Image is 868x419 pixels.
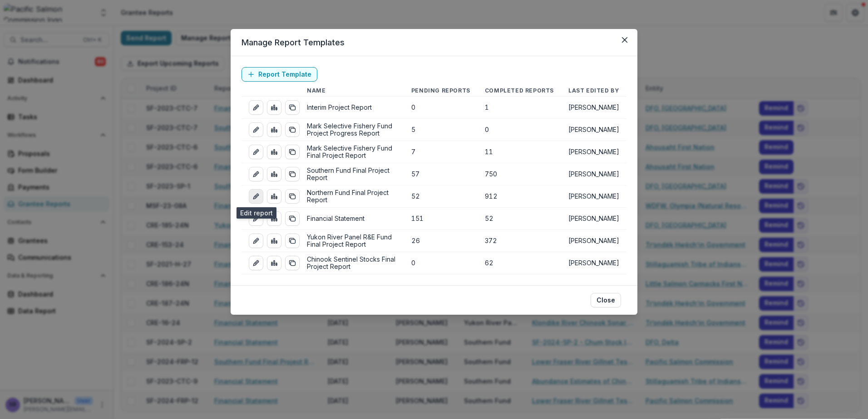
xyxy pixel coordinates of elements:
[478,230,561,252] td: 372
[267,234,281,248] a: view-aggregated-responses
[617,33,632,47] button: Close
[285,189,300,204] button: duplicate-report-responses
[561,185,626,208] td: [PERSON_NAME]
[249,145,263,159] a: edit-report
[242,67,317,82] a: Report Template
[285,234,300,248] button: duplicate-report-responses
[404,185,478,208] td: 52
[591,293,621,307] button: Close
[267,145,281,159] a: view-aggregated-responses
[285,122,300,137] button: duplicate-report-responses
[267,256,281,270] a: view-aggregated-responses
[478,185,561,208] td: 912
[404,97,478,119] td: 0
[404,141,478,163] td: 7
[249,167,263,181] a: edit-report
[404,163,478,185] td: 57
[404,208,478,230] td: 151
[478,208,561,230] td: 52
[478,252,561,274] td: 62
[300,185,404,208] td: Northern Fund Final Project Report
[285,145,300,159] button: duplicate-report-responses
[404,252,478,274] td: 0
[404,230,478,252] td: 26
[249,234,263,248] a: edit-report
[561,230,626,252] td: [PERSON_NAME]
[267,100,281,115] a: view-aggregated-responses
[285,167,300,181] button: duplicate-report-responses
[300,119,404,141] td: Mark Selective Fishery Fund Project Progress Report
[404,85,478,97] th: Pending Reports
[285,256,300,270] button: duplicate-report-responses
[561,208,626,230] td: [PERSON_NAME]
[249,211,263,226] a: edit-report
[561,97,626,119] td: [PERSON_NAME]
[478,141,561,163] td: 11
[561,85,626,97] th: Last Edited By
[300,230,404,252] td: Yukon River Panel R&E Fund Final Project Report
[267,167,281,181] a: view-aggregated-responses
[249,256,263,270] a: edit-report
[267,122,281,137] a: view-aggregated-responses
[561,252,626,274] td: [PERSON_NAME]
[300,208,404,230] td: Financial Statement
[561,163,626,185] td: [PERSON_NAME]
[267,189,281,204] a: view-aggregated-responses
[300,97,404,119] td: Interim Project Report
[300,163,404,185] td: Southern Fund Final Project Report
[478,97,561,119] td: 1
[249,189,263,204] a: edit-report
[267,211,281,226] a: view-aggregated-responses
[404,119,478,141] td: 5
[285,100,300,115] button: duplicate-report-responses
[249,122,263,137] a: edit-report
[285,211,300,226] button: duplicate-report-responses
[249,100,263,115] a: edit-report
[478,163,561,185] td: 750
[478,119,561,141] td: 0
[300,85,404,97] th: Name
[231,29,637,56] header: Manage Report Templates
[561,119,626,141] td: [PERSON_NAME]
[300,252,404,274] td: Chinook Sentinel Stocks Final Project Report
[478,85,561,97] th: Completed Reports
[561,141,626,163] td: [PERSON_NAME]
[300,141,404,163] td: Mark Selective Fishery Fund Final Project Report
